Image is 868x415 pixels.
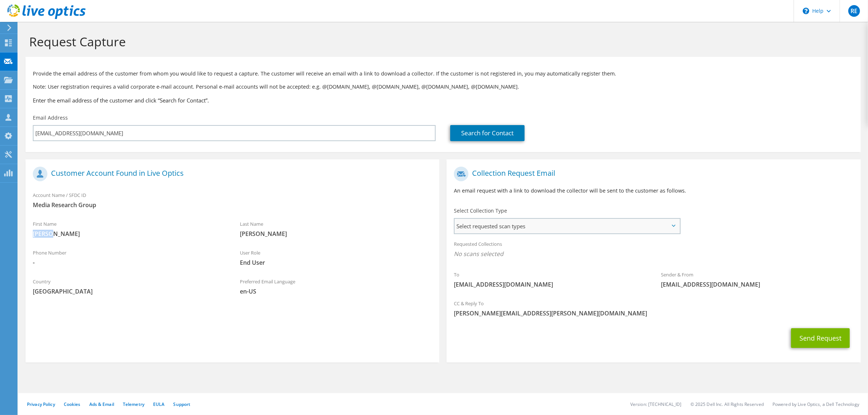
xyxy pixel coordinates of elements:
[447,267,654,292] div: To
[26,216,233,241] div: First Name
[26,187,439,213] div: Account Name / SFDC ID
[33,96,853,104] h3: Enter the email address of the customer and click “Search for Contact”.
[630,401,682,407] li: Version: [TECHNICAL_ID]
[33,287,225,295] span: [GEOGRAPHIC_DATA]
[454,167,849,181] h1: Collection Request Email
[233,245,440,270] div: User Role
[27,401,55,407] a: Privacy Policy
[153,401,164,407] a: EULA
[173,401,190,407] a: Support
[454,309,853,317] span: [PERSON_NAME][EMAIL_ADDRESS][PERSON_NAME][DOMAIN_NAME]
[26,245,233,270] div: Phone Number
[791,328,850,348] button: Send Request
[240,287,432,295] span: en-US
[33,114,68,121] label: Email Address
[690,401,764,407] li: © 2025 Dell Inc. All Rights Reserved
[29,34,853,49] h1: Request Capture
[240,230,432,238] span: [PERSON_NAME]
[64,401,81,407] a: Cookies
[454,280,646,288] span: [EMAIL_ADDRESS][DOMAIN_NAME]
[654,267,861,292] div: Sender & From
[450,125,525,141] a: Search for Contact
[661,280,853,288] span: [EMAIL_ADDRESS][DOMAIN_NAME]
[454,250,853,258] span: No scans selected
[33,201,432,209] span: Media Research Group
[803,8,809,14] svg: \n
[33,83,853,91] p: Note: User registration requires a valid corporate e-mail account. Personal e-mail accounts will ...
[123,401,144,407] a: Telemetry
[233,216,440,241] div: Last Name
[848,5,860,17] span: RE
[233,274,440,299] div: Preferred Email Language
[454,207,507,214] label: Select Collection Type
[33,230,225,238] span: [PERSON_NAME]
[454,187,853,195] p: An email request with a link to download the collector will be sent to the customer as follows.
[33,167,428,181] h1: Customer Account Found in Live Optics
[240,259,432,267] span: End User
[33,70,853,78] p: Provide the email address of the customer from whom you would like to request a capture. The cust...
[447,296,860,321] div: CC & Reply To
[26,274,233,299] div: Country
[33,259,225,267] span: -
[772,401,859,407] li: Powered by Live Optics, a Dell Technology
[455,219,679,233] span: Select requested scan types
[447,236,860,263] div: Requested Collections
[89,401,114,407] a: Ads & Email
